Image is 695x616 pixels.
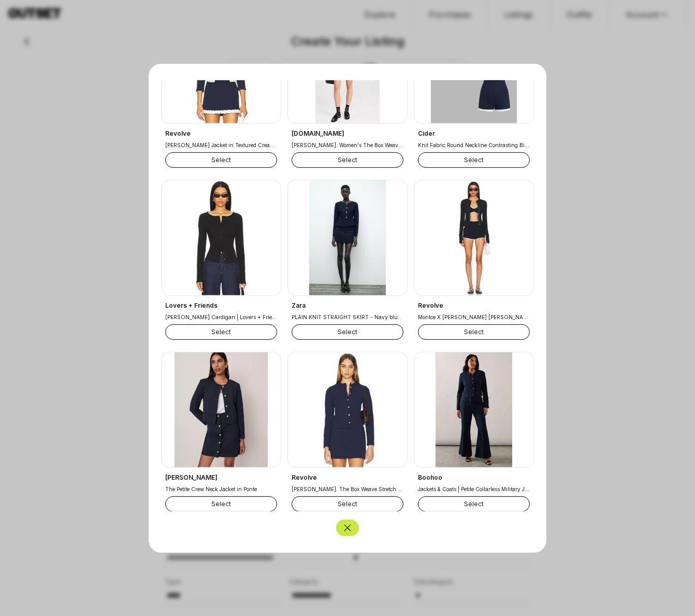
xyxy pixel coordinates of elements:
img: DONNI. Women's The Box Weave Stretch Skirt, Navy, Blue, S at Amazon Women's Clothing store [288,8,407,123]
img: Jackets & Coats | Petite Collarless Military Jacket | Wallis [414,352,533,467]
img: Montce X Olivia Culpo Kim Variation Top in Black Terry Rib | REVOLVE [414,180,533,295]
h3: Boohoo [418,473,530,481]
img: PLAIN KNIT STRAIGHT SKIRT - Navy blue | ZARA New Zealand [288,180,407,295]
h3: [PERSON_NAME] [165,473,277,481]
h3: [PERSON_NAME]. The Box Weave Stretch Cardi in Navy | REVOLVE [292,484,403,493]
h3: Lovers + Friends [165,301,277,309]
button: Select [418,324,530,339]
h3: Zara [292,301,403,309]
h3: Revolve [418,301,530,309]
h3: Montce X [PERSON_NAME] [PERSON_NAME] Variation Top in [PERSON_NAME] | REVOLVE [418,312,530,321]
h3: The Petite Crew Neck Jacket in Ponte [165,484,277,493]
img: The Petite Crew Neck Jacket in Ponte [162,352,281,467]
h3: Jackets & Coats | Petite Collarless Military Jacket | [PERSON_NAME] [418,484,530,493]
button: Select [418,496,530,511]
h3: [PERSON_NAME]. Women's The Box Weave Stretch Skirt, Navy, Blue, S at Amazon Women's Clothing store [292,140,403,149]
button: Select [292,496,403,511]
button: Select [165,324,277,339]
img: DEVON WINDSOR Harlan Jacket in Textured Cream | REVOLVE [162,8,281,123]
h3: [PERSON_NAME] Jacket in Textured Cream | REVOLVE [165,140,277,149]
h3: Revolve [292,473,403,481]
button: Select [292,324,403,339]
h3: PLAIN KNIT STRAIGHT SKIRT - Navy blue | ZARA [GEOGRAPHIC_DATA] [292,312,403,321]
h3: Knit Fabric Round Neckline Contrasting Binding Button Up Top & Mid Rise Shorts Set For Daily Casual [418,140,530,149]
h3: [PERSON_NAME] Cardigan | Lovers + Friends [165,312,277,321]
button: Select [418,152,530,167]
h3: [DOMAIN_NAME] [292,129,403,137]
img: Angelica Sheer Cardigan | Lovers + Friends [162,180,281,295]
button: Close [336,520,359,536]
img: Knit Fabric Round Neckline Contrasting Binding Button Up Top & Mid Rise Shorts Set For Daily Casual [414,8,533,123]
button: Select [292,152,403,167]
h3: Cider [418,129,530,137]
h3: Revolve [165,129,277,137]
button: Select [165,496,277,511]
button: Select [165,152,277,167]
img: DONNI. The Box Weave Stretch Cardi in Navy | REVOLVE [288,352,407,467]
